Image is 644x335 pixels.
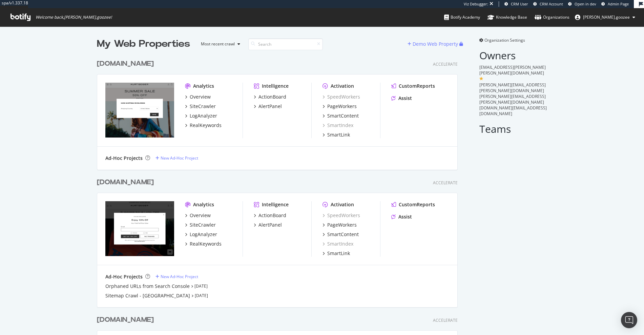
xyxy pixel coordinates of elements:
[569,12,641,23] button: [PERSON_NAME].goozee
[323,122,353,129] a: SmartIndex
[327,131,350,138] div: SmartLink
[413,41,458,47] div: Demo Web Property
[433,61,458,67] div: Accelerate
[161,274,198,279] div: New Ad-Hoc Project
[391,201,435,208] a: CustomReports
[479,105,547,117] span: [DOMAIN_NAME][EMAIL_ADDRESS][DOMAIN_NAME]
[194,283,208,289] a: [DATE]
[254,212,286,219] a: ActionBoard
[464,1,488,7] div: Viz Debugger:
[479,93,546,105] span: [PERSON_NAME][EMAIL_ADDRESS][PERSON_NAME][DOMAIN_NAME]
[398,95,412,102] div: Assist
[97,59,154,69] div: [DOMAIN_NAME]
[399,201,435,208] div: CustomReports
[444,8,480,26] a: Botify Academy
[327,112,359,119] div: SmartContent
[36,15,112,20] span: Welcome back, [PERSON_NAME].goozee !
[535,14,569,21] div: Organizations
[608,1,629,6] span: Admin Page
[484,37,525,43] span: Organization Settings
[398,213,412,220] div: Assist
[583,14,630,20] span: fred.goozee
[105,83,174,138] img: https://www.kurtgeiger.mx/
[185,222,216,228] a: SiteCrawler
[97,177,157,187] a: [DOMAIN_NAME]
[323,103,357,110] a: PageWorkers
[254,103,282,110] a: AlertPanel
[479,64,546,76] span: [EMAIL_ADDRESS][PERSON_NAME][PERSON_NAME][DOMAIN_NAME]
[323,212,360,219] a: SpeedWorkers
[408,41,459,47] a: Demo Web Property
[487,8,527,26] a: Knowledge Base
[105,273,143,280] div: Ad-Hoc Projects
[97,315,157,325] a: [DOMAIN_NAME]
[190,240,222,247] div: RealKeywords
[479,82,546,93] span: [PERSON_NAME][EMAIL_ADDRESS][PERSON_NAME][DOMAIN_NAME]
[327,231,359,238] div: SmartContent
[185,93,211,100] a: Overview
[323,131,350,138] a: SmartLink
[248,38,323,50] input: Search
[201,42,235,46] div: Most recent crawl
[323,222,357,228] a: PageWorkers
[105,201,174,256] img: www.kurtgeiger.us
[327,103,357,110] div: PageWorkers
[105,292,190,299] a: Sitemap Crawl - [GEOGRAPHIC_DATA]
[433,180,458,186] div: Accelerate
[262,201,289,208] div: Intelligence
[195,39,243,49] button: Most recent crawl
[155,155,198,161] a: New Ad-Hoc Project
[195,293,208,298] a: [DATE]
[190,222,216,228] div: SiteCrawler
[327,222,357,228] div: PageWorkers
[258,93,286,100] div: ActionBoard
[185,112,217,119] a: LogAnalyzer
[323,112,359,119] a: SmartContent
[254,93,286,100] a: ActionBoard
[262,83,289,89] div: Intelligence
[331,201,354,208] div: Activation
[540,1,563,6] span: CRM Account
[190,112,217,119] div: LogAnalyzer
[155,274,198,279] a: New Ad-Hoc Project
[105,283,190,290] a: Orphaned URLs from Search Console
[444,14,480,21] div: Botify Academy
[258,222,282,228] div: AlertPanel
[105,155,143,162] div: Ad-Hoc Projects
[185,240,222,247] a: RealKeywords
[185,103,216,110] a: SiteCrawler
[190,212,211,219] div: Overview
[258,103,282,110] div: AlertPanel
[161,155,198,161] div: New Ad-Hoc Project
[190,103,216,110] div: SiteCrawler
[504,1,528,7] a: CRM User
[621,312,637,328] div: Open Intercom Messenger
[190,93,211,100] div: Overview
[323,231,359,238] a: SmartContent
[97,59,157,69] a: [DOMAIN_NAME]
[487,14,527,21] div: Knowledge Base
[511,1,528,6] span: CRM User
[433,317,458,323] div: Accelerate
[258,212,286,219] div: ActionBoard
[185,122,222,129] a: RealKeywords
[331,83,354,89] div: Activation
[185,231,217,238] a: LogAnalyzer
[323,240,353,247] a: SmartIndex
[327,250,350,257] div: SmartLink
[391,95,412,102] a: Assist
[97,315,154,325] div: [DOMAIN_NAME]
[323,250,350,257] a: SmartLink
[193,201,214,208] div: Analytics
[479,50,547,61] h2: Owners
[97,37,190,51] div: My Web Properties
[97,177,154,187] div: [DOMAIN_NAME]
[391,83,435,89] a: CustomReports
[533,1,563,7] a: CRM Account
[323,93,360,100] a: SpeedWorkers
